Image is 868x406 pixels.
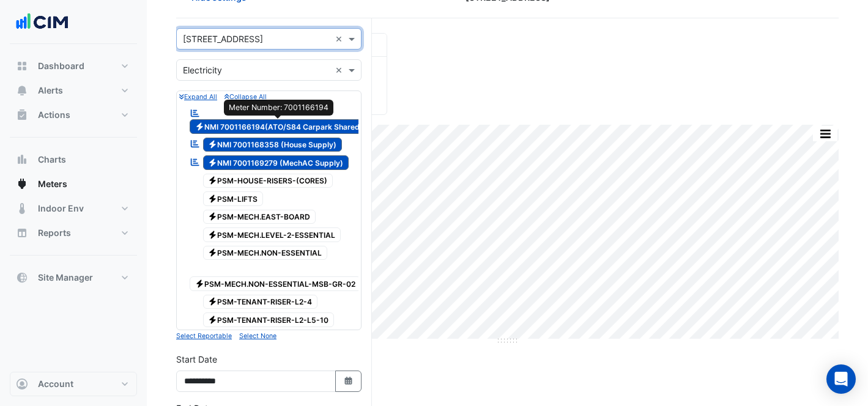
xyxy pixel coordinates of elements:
button: Meters [10,172,137,196]
small: Select None [239,332,276,340]
fa-icon: Electricity [208,248,217,257]
fa-icon: Electricity [195,279,204,288]
span: Alerts [38,84,63,97]
span: Dashboard [38,60,84,72]
div: Meter Number: 7001166194 [229,102,328,113]
span: PSM-MECH.NON-ESSENTIAL-MSB-GR-02 [190,276,361,291]
button: Account [10,372,137,396]
app-icon: Dashboard [16,60,28,72]
button: Actions [10,103,137,127]
button: Charts [10,147,137,172]
span: Charts [38,153,66,166]
app-icon: Alerts [16,84,28,97]
span: PSM-MECH.EAST-BOARD [203,210,316,224]
fa-icon: Electricity [208,176,217,185]
button: Select None [239,330,276,341]
span: Reports [38,227,71,239]
fa-icon: Electricity [208,212,217,221]
button: Expand All [179,91,217,102]
small: Select Reportable [176,332,232,340]
button: Collapse All [224,91,267,102]
label: Start Date [176,353,217,366]
span: Meters [38,178,67,190]
small: Collapse All [224,93,267,101]
span: PSM-TENANT-RISER-L2-4 [203,295,318,309]
span: PSM-HOUSE-RISERS-(CORES) [203,174,333,188]
span: NMI 7001169279 (MechAC Supply) [203,155,349,170]
fa-icon: Reportable [190,157,201,167]
button: Select Reportable [176,330,232,341]
app-icon: Reports [16,227,28,239]
button: Site Manager [10,265,137,290]
span: NMI 7001168358 (House Supply) [203,138,343,152]
fa-icon: Electricity [208,315,217,324]
button: More Options [813,126,837,141]
fa-icon: Select Date [343,376,354,386]
fa-icon: Electricity [208,230,217,239]
button: Indoor Env [10,196,137,221]
span: PSM-TENANT-RISER-L2-L5-10 [203,312,335,327]
fa-icon: Electricity [195,122,204,131]
app-icon: Indoor Env [16,202,28,215]
span: Clear [335,64,346,76]
span: Actions [38,109,70,121]
fa-icon: Electricity [208,140,217,149]
fa-icon: Electricity [208,194,217,203]
app-icon: Actions [16,109,28,121]
app-icon: Charts [16,153,28,166]
button: Dashboard [10,54,137,78]
span: Clear [335,32,346,45]
span: Account [38,378,73,390]
fa-icon: Reportable [190,108,201,118]
button: Alerts [10,78,137,103]
app-icon: Site Manager [16,271,28,284]
fa-icon: Electricity [208,297,217,306]
span: Site Manager [38,271,93,284]
span: PSM-MECH.NON-ESSENTIAL [203,246,328,260]
button: Reports [10,221,137,245]
span: PSM-LIFTS [203,191,264,206]
app-icon: Meters [16,178,28,190]
span: NMI 7001166194(ATO/S84 Carpark Shared) [190,119,368,134]
div: Open Intercom Messenger [826,364,856,394]
fa-icon: Electricity [208,158,217,167]
span: PSM-MECH.LEVEL-2-ESSENTIAL [203,227,341,242]
span: Indoor Env [38,202,84,215]
fa-icon: Reportable [190,139,201,149]
small: Expand All [179,93,217,101]
img: Company Logo [15,10,70,34]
